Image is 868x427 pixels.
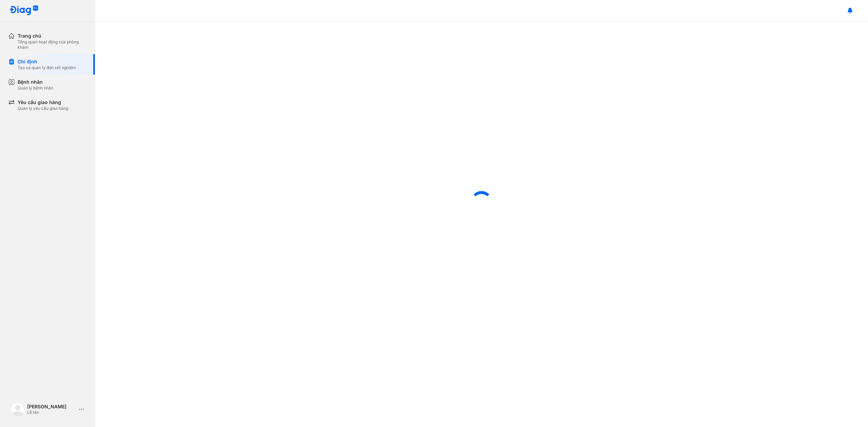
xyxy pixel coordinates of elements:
div: Bệnh nhân [18,79,53,85]
div: Tạo và quản lý đơn xét nghiệm [18,65,76,70]
div: Tổng quan hoạt động của phòng khám [18,39,87,50]
div: Quản lý yêu cầu giao hàng [18,106,68,111]
div: Yêu cầu giao hàng [18,99,68,106]
img: logo [9,5,39,16]
div: Trang chủ [18,33,87,39]
div: Chỉ định [18,58,76,65]
div: Quản lý bệnh nhân [18,85,53,91]
img: logo [11,403,24,416]
div: [PERSON_NAME] [27,404,76,410]
div: Lễ tân [27,410,76,415]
